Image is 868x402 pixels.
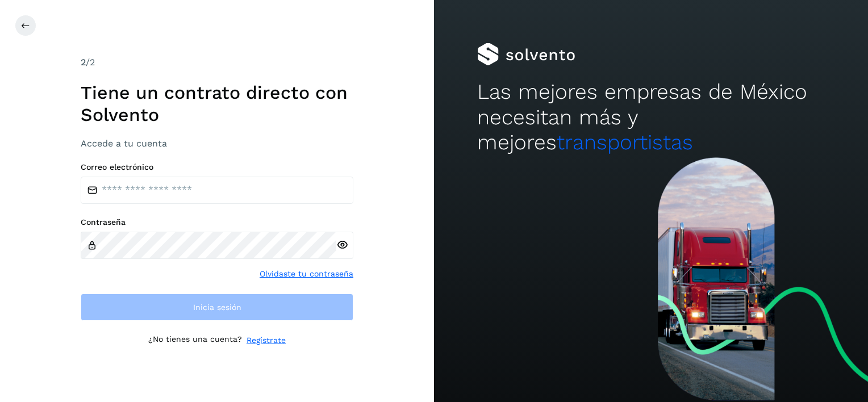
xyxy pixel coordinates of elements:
span: Inicia sesión [193,303,241,311]
span: transportistas [557,130,693,154]
h2: Las mejores empresas de México necesitan más y mejores [477,79,824,155]
button: Inicia sesión [81,294,353,321]
span: 2 [81,57,86,68]
div: /2 [81,56,353,69]
h1: Tiene un contrato directo con Solvento [81,82,353,125]
h3: Accede a tu cuenta [81,138,353,149]
label: Contraseña [81,217,353,227]
label: Correo electrónico [81,162,353,172]
p: ¿No tienes una cuenta? [148,334,242,346]
a: Regístrate [247,334,286,346]
a: Olvidaste tu contraseña [260,268,353,280]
